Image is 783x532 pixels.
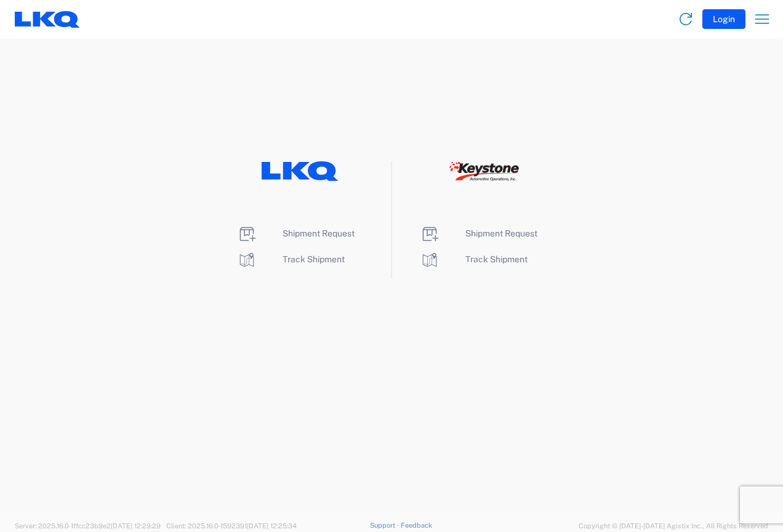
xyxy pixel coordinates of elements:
span: [DATE] 12:25:34 [247,522,297,530]
a: Track Shipment [237,254,345,264]
span: Copyright © [DATE]-[DATE] Agistix Inc., All Rights Reserved [579,520,768,531]
span: Shipment Request [283,228,355,238]
button: Login [702,9,745,29]
span: Client: 2025.16.0-1592391 [166,522,297,530]
a: Support [370,522,401,529]
span: Track Shipment [283,254,345,264]
a: Shipment Request [237,228,355,238]
a: Track Shipment [420,254,528,264]
span: Server: 2025.16.0-1ffcc23b9e2 [15,522,161,530]
span: [DATE] 12:29:29 [111,522,161,530]
span: Shipment Request [465,228,537,238]
span: Track Shipment [465,254,528,264]
a: Feedback [401,522,432,529]
a: Shipment Request [420,228,537,238]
